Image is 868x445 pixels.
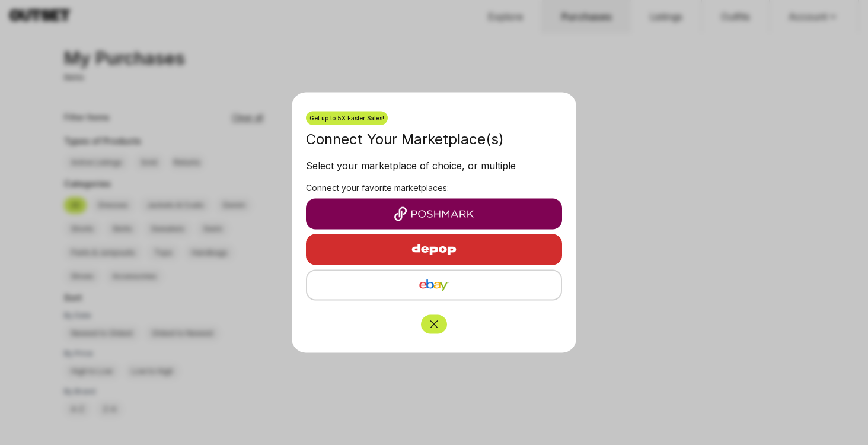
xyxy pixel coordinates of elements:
h2: Connect Your Marketplace(s) [306,130,562,149]
button: Depop logo [306,234,562,265]
button: Close [421,315,447,334]
button: eBay logo [306,270,562,301]
h3: Connect your favorite marketplaces: [306,182,562,194]
img: Depop logo [382,236,486,264]
img: Poshmark logo [315,207,553,221]
button: Poshmark logo [306,199,562,230]
div: Select your marketplace of choice, or multiple [306,158,562,177]
div: Get up to 5X Faster Sales! [306,112,388,125]
img: eBay logo [317,278,551,293]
